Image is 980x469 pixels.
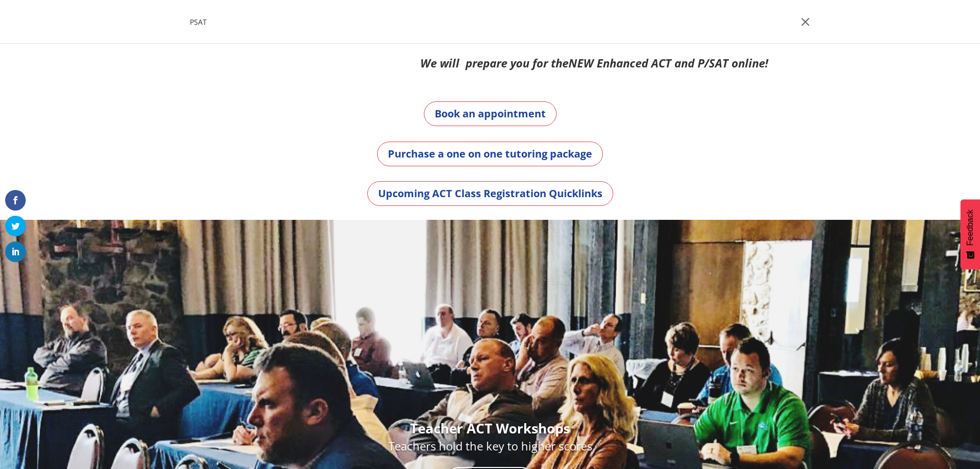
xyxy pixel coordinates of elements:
h3: Teachers hold the key to higher scores [128,440,852,457]
em: We will prepare you for the [420,55,568,71]
a: Book an appointment [424,101,557,126]
em: NEW Enhanced ACT and P/SAT online! [568,55,768,71]
strong: Teacher ACT Workshops [410,419,570,438]
a: Upcoming ACT Class Registration Quicklinks [367,181,613,206]
a: Purchase a one on one tutoring package [377,142,603,166]
button: Feedback - Show survey [960,199,980,269]
span: Feedback [966,210,975,246]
